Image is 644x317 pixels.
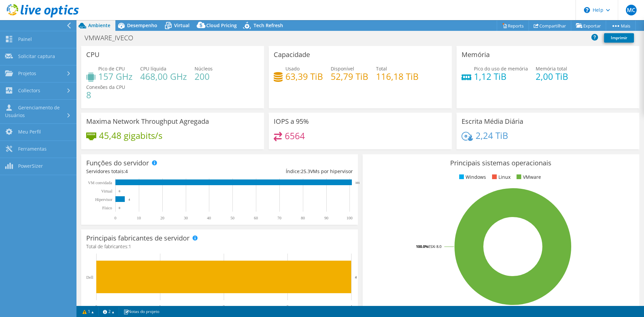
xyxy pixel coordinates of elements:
text: 40 [207,216,211,220]
h3: Memória [462,51,490,58]
li: Linux [490,173,511,181]
text: 0 [119,190,120,193]
h3: Principais fabricantes de servidor [86,234,190,242]
text: VM convidada [88,180,112,185]
text: 100 [346,216,353,220]
span: Cloud Pricing [206,22,237,29]
h4: 1,12 TiB [474,73,528,80]
svg: \n [584,7,590,13]
h4: 8 [86,91,125,99]
h1: VMWARE_IVECO [82,34,144,42]
div: Índice: VMs por hipervisor [219,168,353,175]
span: MC [626,5,637,15]
text: Dell [86,275,93,280]
h3: CPU [86,51,100,58]
text: Hipervisor [95,197,112,202]
span: Disponível [331,65,354,72]
h4: 2,24 TiB [476,132,508,139]
span: Tech Refresh [254,22,283,29]
a: Mais [606,20,636,31]
h3: Principais sistemas operacionais [368,159,634,167]
h4: 200 [195,73,213,80]
a: Notas do projeto [119,307,164,316]
text: 90 [324,216,328,220]
text: 101 [355,181,360,184]
text: Virtual [101,189,113,194]
text: 3 [286,304,288,309]
tspan: Físico [102,206,112,210]
text: 10 [137,216,141,220]
a: 1 [78,307,99,316]
div: Servidores totais: [86,168,219,175]
a: Imprimir [604,33,634,43]
text: 80 [301,216,305,220]
h4: 63,39 TiB [285,73,323,80]
h3: Maxima Network Throughput Agregada [86,118,209,125]
text: 0 [119,206,120,210]
span: CPU líquida [140,65,166,72]
text: 4 [355,275,357,279]
li: VMware [515,173,541,181]
span: Memória total [536,65,567,72]
span: Núcleos [195,65,213,72]
h3: Capacidade [274,51,310,58]
text: 50 [230,216,234,220]
h4: 45,48 gigabits/s [99,132,162,139]
h4: 157 GHz [98,73,132,80]
span: 1 [128,243,131,250]
text: 60 [254,216,258,220]
span: Usado [285,65,300,72]
text: 0 [114,216,116,220]
text: 70 [277,216,281,220]
a: Exportar [571,20,606,31]
span: Total [376,65,387,72]
text: 1 [159,304,161,309]
tspan: ESXi 8.0 [428,244,441,249]
h3: IOPS a 95% [274,118,309,125]
h4: 468,00 GHz [140,73,187,80]
span: Virtual [174,22,190,29]
h4: 116,18 TiB [376,73,419,80]
text: 2 [223,304,225,309]
li: Windows [458,173,486,181]
h3: Escrita Média Diária [462,118,523,125]
span: 4 [125,168,128,174]
span: Pico de CPU [98,65,125,72]
span: Ambiente [88,22,110,29]
h4: 6564 [285,132,305,140]
text: 4 [128,198,130,201]
a: 2 [98,307,119,316]
text: 4 [350,304,352,309]
h4: 2,00 TiB [536,73,568,80]
a: Reports [497,20,529,31]
text: 20 [160,216,164,220]
tspan: 100.0% [416,244,428,249]
span: Pico do uso de memória [474,65,528,72]
h4: Total de fabricantes: [86,243,353,250]
h4: 52,79 TiB [331,73,368,80]
text: 30 [184,216,188,220]
span: Desempenho [127,22,157,29]
h3: Funções do servidor [86,159,149,167]
text: 0 [95,304,97,309]
span: 25.3 [301,168,310,174]
span: Conexões da CPU [86,84,125,90]
a: Compartilhar [529,20,571,31]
